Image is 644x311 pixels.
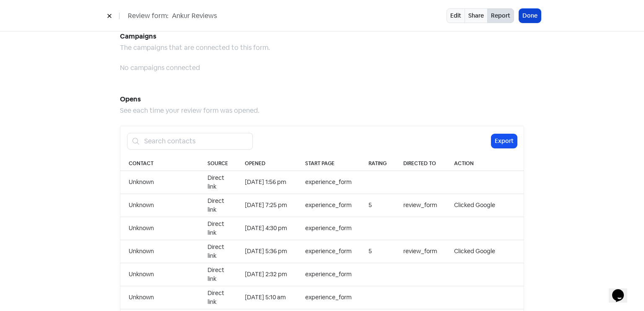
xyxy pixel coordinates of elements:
[360,240,395,263] td: 5
[297,240,360,263] td: experience_form
[120,194,199,217] td: Unknown
[487,8,514,23] button: Report
[297,286,360,309] td: experience_form
[297,263,360,286] td: experience_form
[446,240,524,263] td: Clicked Google
[120,240,199,263] td: Unknown
[395,194,446,217] td: review_form
[120,93,524,106] h5: Opens
[360,194,395,217] td: 5
[236,156,297,171] th: Opened
[139,133,253,150] input: Search contacts
[519,9,541,23] button: Done
[297,171,360,194] td: experience_form
[297,217,360,240] td: experience_form
[120,217,199,240] td: Unknown
[199,217,236,240] td: Direct link
[120,263,199,286] td: Unknown
[128,11,169,21] span: Review form:
[395,240,446,263] td: review_form
[297,194,360,217] td: experience_form
[120,106,524,116] div: See each time your review form was opened.
[120,171,199,194] td: Unknown
[236,240,297,263] td: [DATE] 5:36 pm
[120,286,199,309] td: Unknown
[446,194,524,217] td: Clicked Google
[447,8,465,23] a: Edit
[120,63,524,73] div: No campaigns connected
[491,134,517,148] button: Export
[199,286,236,309] td: Direct link
[465,8,488,23] a: Share
[236,171,297,194] td: [DATE] 1:56 pm
[446,156,524,171] th: Action
[199,156,236,171] th: Source
[236,286,297,309] td: [DATE] 5:10 am
[297,156,360,171] th: Start page
[236,217,297,240] td: [DATE] 4:30 pm
[120,30,524,43] h5: Campaigns
[120,43,524,53] div: The campaigns that are connected to this form.
[395,156,446,171] th: Directed to
[236,263,297,286] td: [DATE] 2:32 pm
[199,263,236,286] td: Direct link
[120,156,199,171] th: Contact
[236,194,297,217] td: [DATE] 7:25 pm
[199,240,236,263] td: Direct link
[360,156,395,171] th: Rating
[199,171,236,194] td: Direct link
[609,277,636,303] iframe: chat widget
[199,194,236,217] td: Direct link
